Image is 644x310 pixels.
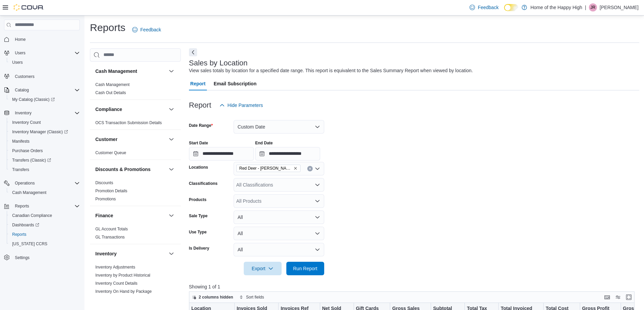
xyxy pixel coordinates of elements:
[315,166,320,171] button: Open list of options
[95,289,152,294] span: Inventory On Hand by Package
[189,283,639,290] p: Showing 1 of 1
[1,48,82,58] button: Users
[12,254,32,262] a: Settings
[12,202,32,210] button: Reports
[12,60,23,65] span: Users
[95,226,128,232] span: GL Account Totals
[189,123,213,128] label: Date Range
[167,250,175,258] button: Inventory
[1,34,82,44] button: Home
[95,189,127,193] a: Promotion Details
[15,180,35,186] span: Operations
[9,118,80,126] span: Inventory Count
[7,211,82,220] button: Canadian Compliance
[15,110,31,116] span: Inventory
[9,240,80,248] span: Washington CCRS
[189,59,248,67] h3: Sales by Location
[12,109,34,117] button: Inventory
[9,118,44,126] a: Inventory Count
[9,189,49,197] a: Cash Management
[15,74,34,79] span: Customers
[9,137,80,145] span: Manifests
[189,181,218,186] label: Classifications
[90,179,181,206] div: Discounts & Promotions
[9,230,29,238] a: Reports
[95,196,116,202] span: Promotions
[9,95,57,104] a: My Catalog (Classic)
[189,165,208,170] label: Locations
[12,139,29,144] span: Manifests
[7,127,82,137] a: Inventory Manager (Classic)
[4,32,80,280] nav: Complex example
[95,264,135,270] span: Inventory Adjustments
[217,98,266,112] button: Hide Parameters
[7,95,82,104] a: My Catalog (Classic)
[95,212,113,219] h3: Finance
[7,220,82,230] a: Dashboards
[9,230,80,238] span: Reports
[9,137,32,145] a: Manifests
[315,182,320,188] button: Open list of options
[9,147,80,155] span: Purchase Orders
[95,136,117,143] h3: Customer
[585,3,586,11] p: |
[90,81,181,100] div: Cash Management
[95,180,113,186] span: Discounts
[614,293,622,301] button: Display options
[15,255,29,260] span: Settings
[7,188,82,197] button: Cash Management
[1,178,82,188] button: Operations
[1,108,82,118] button: Inventory
[589,3,597,11] div: Jeremy Russell
[7,146,82,156] button: Purchase Orders
[255,140,273,146] label: End Date
[9,221,42,229] a: Dashboards
[167,212,175,220] button: Finance
[7,58,82,67] button: Users
[95,234,125,240] span: GL Transactions
[12,213,52,218] span: Canadian Compliance
[189,213,208,219] label: Sale Type
[95,166,166,173] button: Discounts & Promotions
[95,150,126,156] span: Customer Queue
[7,118,82,127] button: Inventory Count
[15,203,29,209] span: Reports
[95,180,113,185] a: Discounts
[12,86,80,94] span: Catalog
[95,250,166,257] button: Inventory
[237,293,267,301] button: Sort fields
[293,166,297,170] button: Remove Red Deer - Dawson Centre - Fire & Flower from selection in this group
[600,3,639,11] p: [PERSON_NAME]
[189,197,207,202] label: Products
[129,23,164,36] a: Feedback
[95,136,166,143] button: Customer
[12,158,51,163] span: Transfers (Classic)
[95,90,126,95] span: Cash Out Details
[12,109,80,117] span: Inventory
[239,165,292,172] span: Red Deer - [PERSON_NAME][GEOGRAPHIC_DATA] - Fire & Flower
[234,120,324,134] button: Custom Date
[95,227,128,231] a: GL Account Totals
[95,212,166,219] button: Finance
[95,273,150,278] span: Inventory by Product Historical
[95,197,116,201] a: Promotions
[286,262,324,275] button: Run Report
[530,3,582,11] p: Home of the Happy High
[9,95,80,104] span: My Catalog (Classic)
[189,229,207,235] label: Use Type
[189,67,473,74] div: View sales totals by location for a specified date range. This report is equivalent to the Sales ...
[1,85,82,95] button: Catalog
[12,72,80,80] span: Customers
[12,49,28,57] button: Users
[95,68,137,75] h3: Cash Management
[1,253,82,262] button: Settings
[9,212,80,220] span: Canadian Compliance
[234,243,324,256] button: All
[9,156,80,164] span: Transfers (Classic)
[15,37,26,42] span: Home
[504,4,518,11] input: Dark Mode
[95,265,135,270] a: Inventory Adjustments
[7,239,82,249] button: [US_STATE] CCRS
[12,148,43,153] span: Purchase Orders
[167,105,175,113] button: Compliance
